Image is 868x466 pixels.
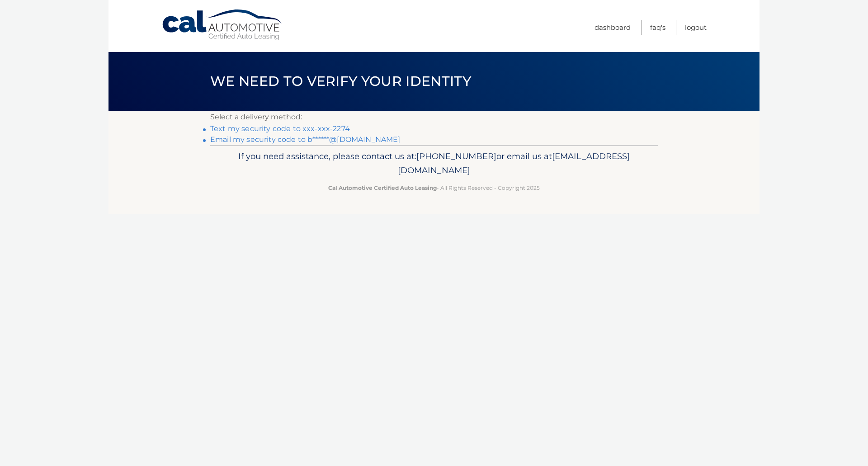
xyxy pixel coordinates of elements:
span: We need to verify your identity [210,73,471,89]
a: Logout [685,20,707,35]
a: Email my security code to b******@[DOMAIN_NAME] [210,135,401,144]
p: - All Rights Reserved - Copyright 2025 [216,183,652,193]
a: FAQ's [650,20,665,35]
p: Select a delivery method: [210,111,658,123]
a: Text my security code to xxx-xxx-2274 [210,124,350,133]
a: Dashboard [594,20,631,35]
a: Cal Automotive [161,9,283,41]
p: If you need assistance, please contact us at: or email us at [216,149,652,178]
strong: Cal Automotive Certified Auto Leasing [328,184,437,191]
span: [PHONE_NUMBER] [416,151,496,161]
